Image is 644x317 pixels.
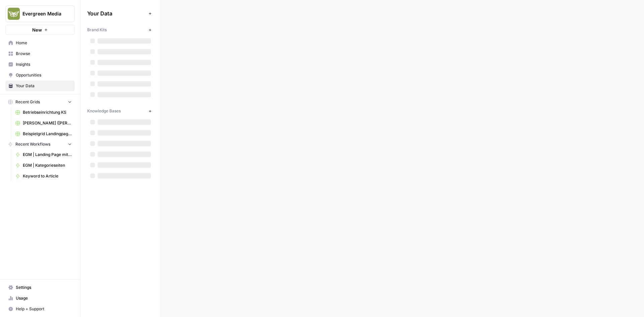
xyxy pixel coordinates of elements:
span: EGM | Landing Page mit bestehender Struktur [23,152,72,158]
span: Betriebseinrichtung KS [23,109,72,115]
span: EGM | Kategorieseiten [23,162,72,168]
a: Insights [5,59,75,70]
span: New [32,27,42,33]
button: Workspace: Evergreen Media [5,5,75,22]
a: EGM | Landing Page mit bestehender Struktur [12,149,75,160]
span: Usage [16,295,72,301]
button: Help + Support [5,304,75,314]
a: Settings [5,282,75,293]
span: Recent Workflows [15,141,50,147]
a: Your Data [5,81,75,91]
img: Evergreen Media Logo [8,8,20,20]
span: Home [16,40,72,46]
a: [PERSON_NAME] ([PERSON_NAME]) [12,118,75,128]
span: Settings [16,284,72,290]
span: Opportunities [16,72,72,78]
a: Browse [5,48,75,59]
a: Betriebseinrichtung KS [12,107,75,118]
span: Your Data [16,83,72,89]
button: New [5,25,75,35]
span: Recent Grids [15,99,40,105]
span: Insights [16,61,72,67]
span: Beispielgrid Landingpages mit HMTL-Struktur [23,131,72,137]
span: Knowledge Bases [87,108,121,114]
span: [PERSON_NAME] ([PERSON_NAME]) [23,120,72,126]
span: Evergreen Media [22,10,63,17]
span: Brand Kits [87,27,107,33]
a: Keyword to Article [12,171,75,181]
button: Recent Grids [5,97,75,107]
a: Opportunities [5,70,75,81]
button: Recent Workflows [5,139,75,149]
a: Usage [5,293,75,304]
span: Help + Support [16,306,72,312]
a: Beispielgrid Landingpages mit HMTL-Struktur [12,128,75,139]
span: Your Data [87,9,146,17]
span: Browse [16,51,72,57]
span: Keyword to Article [23,173,72,179]
a: Home [5,38,75,48]
a: EGM | Kategorieseiten [12,160,75,171]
